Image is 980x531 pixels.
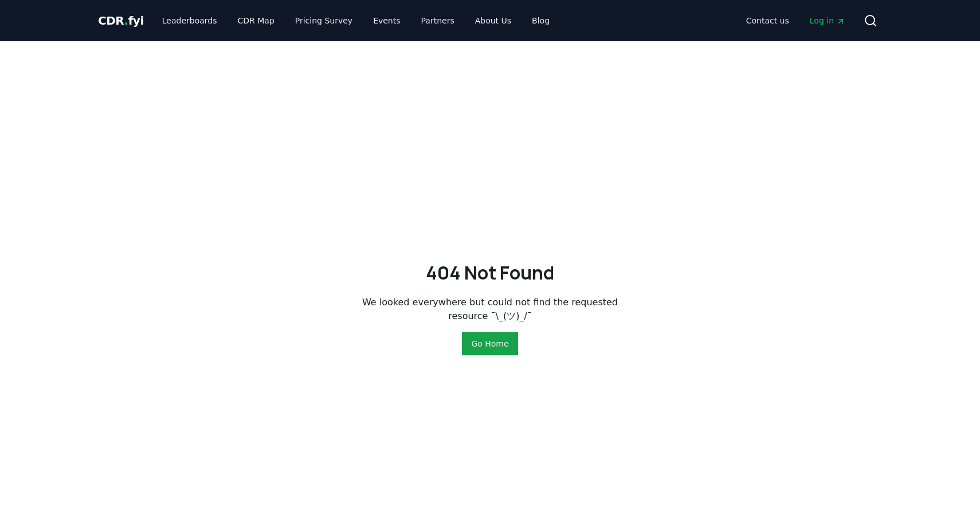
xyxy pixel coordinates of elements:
[737,10,798,31] a: Contact us
[801,10,854,31] a: Log in
[810,15,845,26] span: Log in
[362,296,618,323] p: We looked everywhere but could not find the requested resource ¯\_(ツ)_/¯
[98,13,144,29] a: CDR.fyi
[412,10,464,31] a: Partners
[364,10,409,31] a: Events
[153,10,226,31] a: Leaderboards
[426,259,554,286] h2: 404 Not Found
[98,14,144,27] span: CDR fyi
[462,332,518,355] button: Go Home
[153,10,559,31] nav: Main
[286,10,362,31] a: Pricing Survey
[737,10,854,31] nav: Main
[466,10,520,31] a: About Us
[124,14,128,27] span: .
[523,10,559,31] a: Blog
[229,10,284,31] a: CDR Map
